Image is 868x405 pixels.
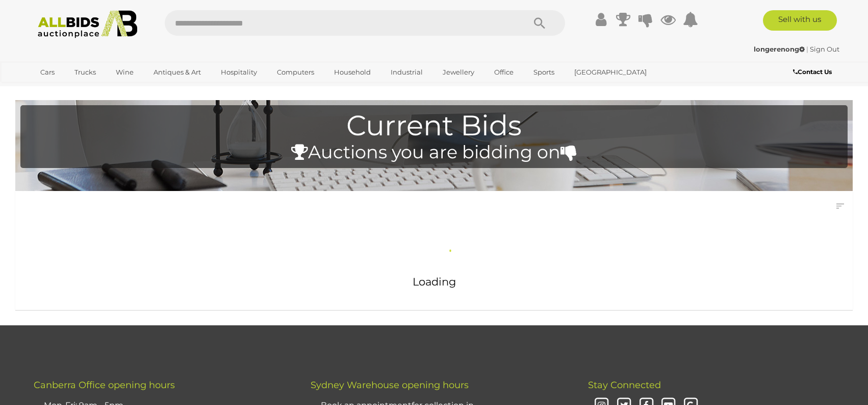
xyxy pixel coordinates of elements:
[763,10,837,31] a: Sell with us
[810,45,839,53] a: Sign Out
[34,64,61,81] a: Cars
[588,379,661,391] span: Stay Connected
[25,142,843,162] h4: Auctions you are bidding on
[25,110,843,141] h1: Current Bids
[109,64,140,81] a: Wine
[270,64,321,81] a: Computers
[413,275,456,288] span: Loading
[754,45,806,53] a: longerenong
[34,379,175,391] span: Canberra Office opening hours
[488,64,520,81] a: Office
[384,64,429,81] a: Industrial
[311,379,469,391] span: Sydney Warehouse opening hours
[436,64,481,81] a: Jewellery
[327,64,377,81] a: Household
[32,10,143,38] img: Allbids.com.au
[527,64,561,81] a: Sports
[147,64,208,81] a: Antiques & Art
[568,64,653,81] a: [GEOGRAPHIC_DATA]
[214,64,264,81] a: Hospitality
[793,68,832,76] b: Contact Us
[514,10,565,36] button: Search
[754,45,805,53] strong: longerenong
[793,66,834,78] a: Contact Us
[68,64,103,81] a: Trucks
[806,45,808,53] span: |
